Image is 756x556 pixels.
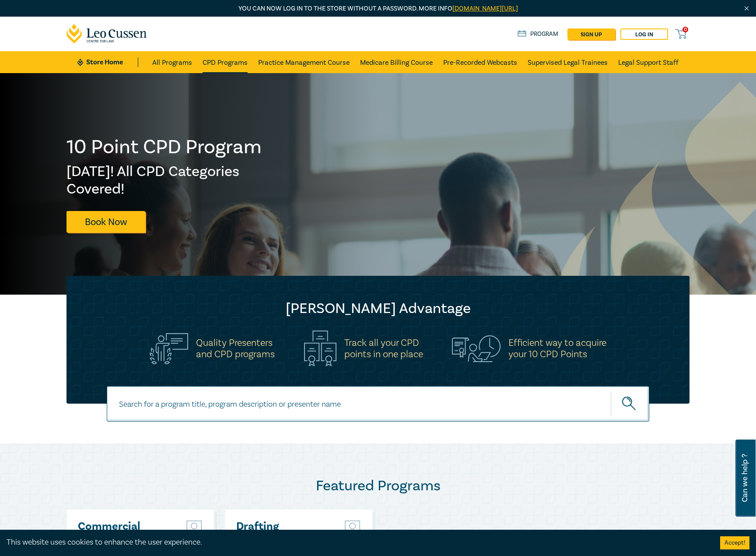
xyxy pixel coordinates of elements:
[107,386,649,422] input: Search for a program title, program description or presenter name
[452,4,518,13] a: [DOMAIN_NAME][URL]
[203,51,248,73] a: CPD Programs
[66,211,145,232] a: Book Now
[185,521,203,535] img: Live Stream
[720,536,749,549] button: Accept cookies
[77,57,138,67] a: Store Home
[682,27,688,32] span: 0
[567,28,615,40] a: sign up
[66,4,689,14] p: You can now log in to the store without a password. More info
[66,163,262,198] h2: [DATE]! All CPD Categories Covered!
[528,51,608,73] a: Supervised Legal Trainees
[304,331,336,366] img: Track all your CPD<br>points in one place
[360,51,433,73] a: Medicare Billing Course
[620,28,668,40] a: Log in
[618,51,679,73] a: Legal Support Staff
[66,136,262,158] h1: 10 Point CPD Program
[743,5,750,12] img: Close
[150,333,188,364] img: Quality Presenters<br>and CPD programs
[443,51,517,73] a: Pre-Recorded Webcasts
[741,445,749,511] span: Can we help ?
[508,337,606,360] h5: Efficient way to acquire your 10 CPD Points
[152,51,192,73] a: All Programs
[66,477,689,495] h2: Featured Programs
[78,521,172,556] a: Commercial Litigation Intensive - Skills and Strategies for Success in Commercial Disputes
[84,300,672,317] h2: [PERSON_NAME] Advantage
[196,337,275,360] h5: Quality Presenters and CPD programs
[344,521,361,535] img: Live Stream
[7,537,707,548] div: This website uses cookies to enhance the user experience.
[452,335,500,362] img: Efficient way to acquire<br>your 10 CPD Points
[344,337,423,360] h5: Track all your CPD points in one place
[258,51,350,73] a: Practice Management Course
[236,521,330,556] a: Drafting Pleadings & Particulars – Tips & Traps
[518,29,558,39] a: Program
